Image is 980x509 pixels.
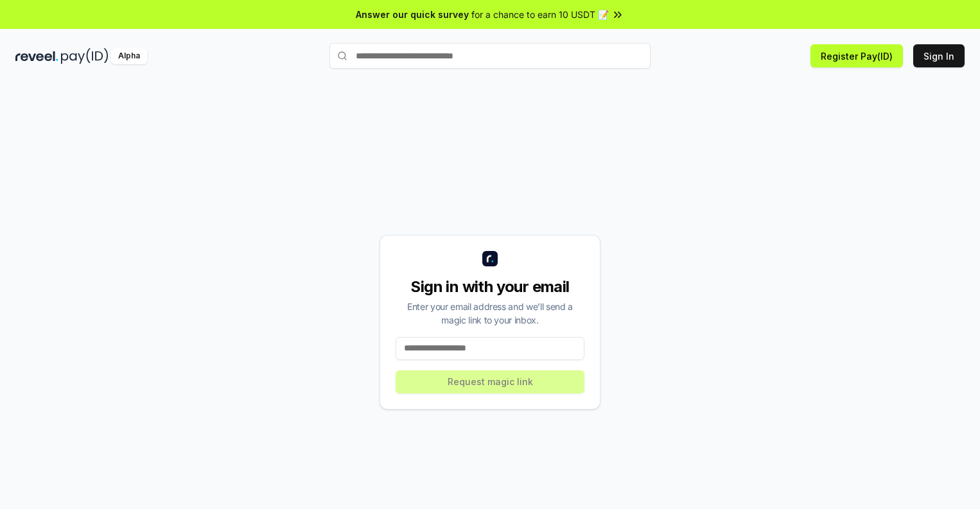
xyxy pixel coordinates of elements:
div: Sign in with your email [396,277,584,297]
span: for a chance to earn 10 USDT 📝 [471,8,609,21]
img: reveel_dark [15,48,58,64]
span: Answer our quick survey [356,8,469,21]
div: Enter your email address and we’ll send a magic link to your inbox. [396,300,584,327]
img: pay_id [61,48,109,64]
button: Sign In [913,44,965,67]
img: logo_small [482,251,498,266]
button: Register Pay(ID) [810,44,903,67]
div: Alpha [111,48,147,64]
